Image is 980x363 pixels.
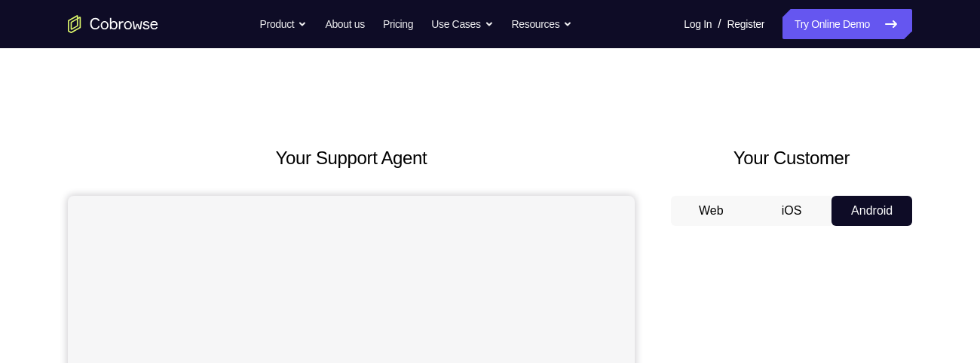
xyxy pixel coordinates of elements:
a: Register [727,9,764,39]
button: Product [260,9,308,39]
button: Web [671,196,752,226]
h2: Your Customer [671,145,912,172]
button: Use Cases [431,9,493,39]
h2: Your Support Agent [68,145,635,172]
a: Log In [684,9,712,39]
a: Go to the home page [68,15,158,33]
a: About us [325,9,364,39]
span: / [718,15,721,33]
a: Pricing [383,9,413,39]
button: Resources [512,9,573,39]
button: iOS [752,196,832,226]
button: Android [831,196,912,226]
a: Try Online Demo [782,9,912,39]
